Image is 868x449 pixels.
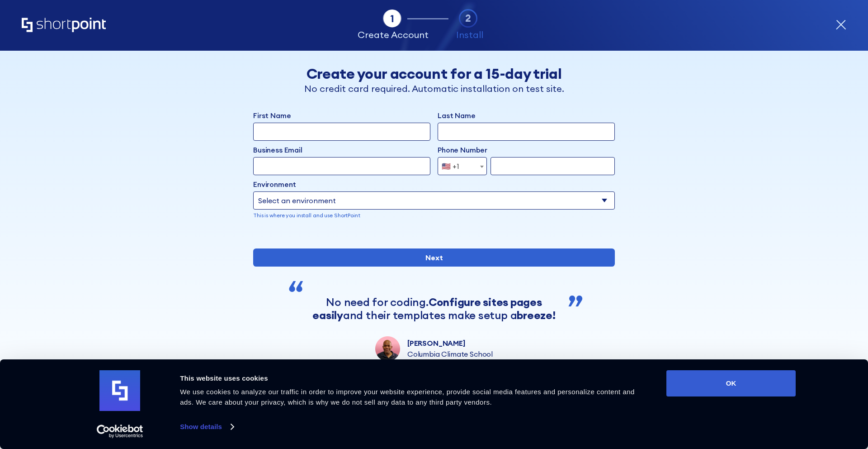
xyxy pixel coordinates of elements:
a: Show details [180,420,233,434]
a: Usercentrics Cookiebot - opens in a new window [80,425,160,438]
img: logo [99,370,140,411]
span: We use cookies to analyze our traffic in order to improve your website experience, provide social... [180,388,635,406]
div: This website uses cookies [180,373,646,384]
button: OK [666,370,796,396]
